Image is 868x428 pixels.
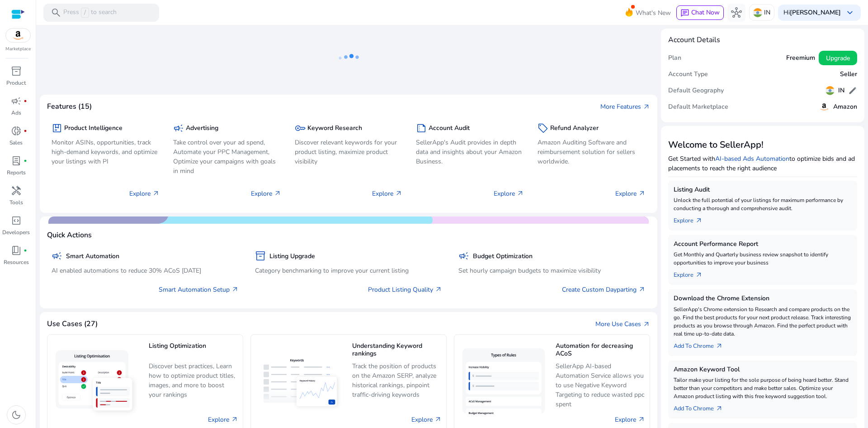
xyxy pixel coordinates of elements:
[24,159,27,163] span: fiber_manual_record
[600,102,650,111] a: More Featuresarrow_outward
[458,266,646,275] p: Set hourly campaign budgets to maximize visibility
[674,196,852,212] p: Unlock the full potential of your listings for maximum performance by conducting a thorough and c...
[149,361,238,400] p: Discover best practices, Learn how to optimize product titles, images, and more to boost your ran...
[24,129,27,133] span: fiber_manual_record
[395,190,402,197] span: arrow_outward
[352,361,442,400] p: Track the position of products on the Amazon SERP, analyze historical rankings, pinpoint traffic-...
[5,46,31,53] p: Marketplace
[538,138,646,166] p: Amazon Auditing Software and reimbursement solution for sellers worldwide.
[668,103,728,111] h5: Default Marketplace
[615,189,646,198] p: Explore
[186,125,218,132] h5: Advertising
[674,305,852,338] p: SellerApp's Chrome extension to Research and compare products on the go. Find the best products f...
[231,416,238,423] span: arrow_outward
[844,7,855,18] span: keyboard_arrow_down
[731,7,742,18] span: hub
[674,338,730,351] a: Add To Chrome
[458,250,469,261] span: campaign
[52,138,160,166] p: Monitor ASINs, opportunities, track high-demand keywords, and optimize your listings with PI
[668,71,708,78] h5: Account Type
[473,253,533,260] h5: Budget Optimization
[11,215,22,226] span: code_blocks
[676,5,724,20] button: chatChat Now
[255,352,345,414] img: Understanding Keyword rankings
[295,123,306,134] span: key
[668,54,681,62] h5: Plan
[680,9,689,18] span: chat
[615,415,645,424] a: Explore
[786,54,815,62] h5: Freemium
[674,295,852,303] h5: Download the Chrome Extension
[668,139,857,150] h3: Welcome to SellerApp!
[753,8,762,17] img: in.svg
[819,51,857,65] button: Upgrade
[52,250,62,261] span: campaign
[11,245,22,256] span: book_4
[716,342,723,350] span: arrow_outward
[11,109,21,117] p: Ads
[674,250,852,267] p: Get Monthly and Quarterly business review snapshot to identify opportunities to improve your busi...
[674,376,852,400] p: Tailor make your listing for the sole purpose of being heard better. Stand better than your compe...
[372,189,402,198] p: Explore
[47,231,92,240] h4: Quick Actions
[715,154,789,163] a: AI-based Ads Automation
[848,86,857,95] span: edit
[4,258,29,266] p: Resources
[63,8,117,18] p: Press to search
[833,103,857,111] h5: Amazon
[494,189,524,198] p: Explore
[826,86,835,95] img: in.svg
[416,138,524,166] p: SellerApp's Audit provides in depth data and insights about your Amazon Business.
[556,361,645,409] p: SellerApp AI-based Automation Service allows you to use Negative Keyword Targeting to reduce wast...
[695,217,703,224] span: arrow_outward
[674,240,852,248] h5: Account Performance Report
[152,190,160,197] span: arrow_outward
[538,123,548,134] span: sell
[11,125,22,136] span: donut_small
[562,285,646,294] a: Create Custom Dayparting
[716,405,723,412] span: arrow_outward
[668,87,724,95] h5: Default Geography
[231,286,239,293] span: arrow_outward
[274,190,281,197] span: arrow_outward
[11,155,22,166] span: lab_profile
[674,400,730,413] a: Add To Chrome
[52,346,142,420] img: Listing Optimization
[129,189,160,198] p: Explore
[81,8,89,18] span: /
[727,4,745,22] button: hub
[255,266,442,275] p: Category benchmarking to improve your current listing
[6,79,26,87] p: Product
[173,138,281,176] p: Take control over your ad spend, Automate your PPC Management, Optimize your campaigns with goals...
[11,96,22,106] span: campaign
[173,123,184,134] span: campaign
[416,123,427,134] span: summarize
[24,249,27,252] span: fiber_manual_record
[790,8,841,17] b: [PERSON_NAME]
[149,342,238,358] h5: Listing Optimization
[674,267,710,279] a: Explorearrow_outward
[208,415,238,424] a: Explore
[159,285,239,294] a: Smart Automation Setup
[674,366,852,374] h5: Amazon Keyword Tool
[764,5,770,20] p: IN
[517,190,524,197] span: arrow_outward
[556,342,645,358] h5: Automation for decreasing ACoS
[783,10,841,16] p: Hi
[550,125,599,132] h5: Refund Analyzer
[819,101,830,112] img: amazon.svg
[840,71,857,78] h5: Seller
[11,409,22,420] span: dark_mode
[595,319,650,329] a: More Use Casesarrow_outward
[643,321,650,328] span: arrow_outward
[24,99,27,103] span: fiber_manual_record
[638,286,646,293] span: arrow_outward
[66,253,119,260] h5: Smart Automation
[64,125,123,132] h5: Product Intelligence
[52,266,239,275] p: AI enabled automations to reduce 30% ACoS [DATE]
[674,212,710,225] a: Explorearrow_outward
[691,8,720,17] span: Chat Now
[638,416,645,423] span: arrow_outward
[7,168,26,177] p: Reports
[295,138,403,166] p: Discover relevant keywords for your product listing, maximize product visibility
